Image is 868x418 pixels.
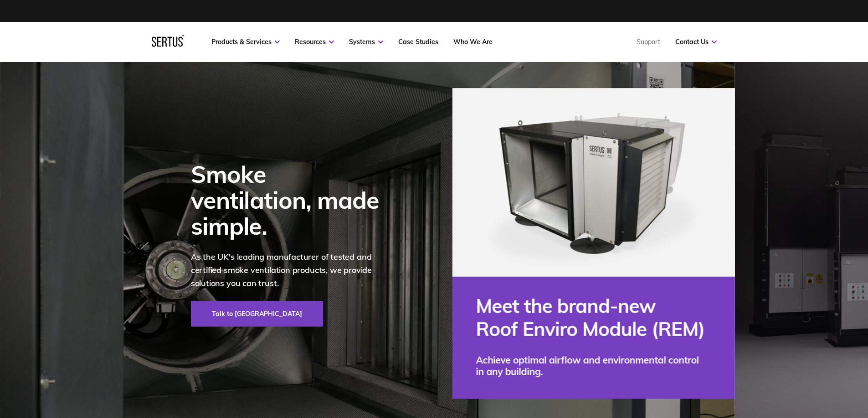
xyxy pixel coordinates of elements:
a: Support [637,38,660,46]
a: Products & Services [211,38,280,46]
a: Who We Are [453,38,493,46]
a: Talk to [GEOGRAPHIC_DATA] [191,301,323,327]
a: Contact Us [675,38,717,46]
a: Case Studies [398,38,438,46]
div: Smoke ventilation, made simple. [191,161,391,239]
p: As the UK's leading manufacturer of tested and certified smoke ventilation products, we provide s... [191,251,391,290]
a: Resources [295,38,334,46]
a: Systems [349,38,383,46]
